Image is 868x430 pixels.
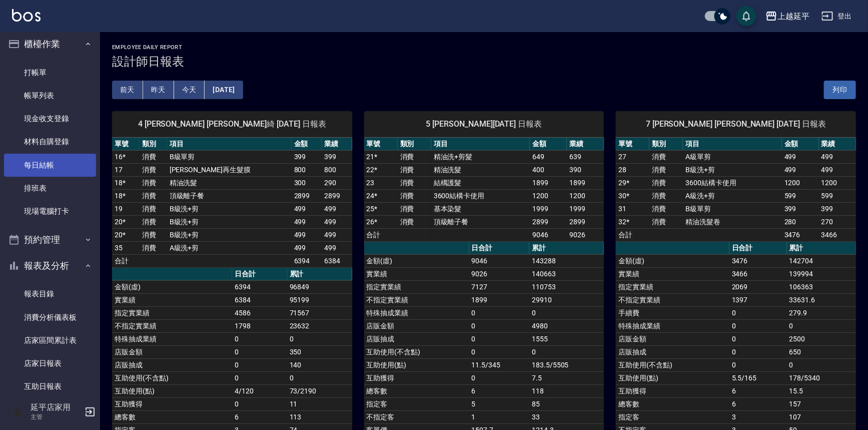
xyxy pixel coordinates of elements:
td: 800 [322,163,352,176]
td: 消費 [140,228,167,241]
td: 店販金額 [112,345,232,358]
button: 前天 [112,81,143,99]
td: 399 [819,202,856,215]
td: 指定實業績 [364,280,469,293]
td: 499 [292,202,322,215]
td: 33 [529,410,604,423]
td: 3466 [819,228,856,241]
td: 6384 [322,254,352,267]
td: 73/2190 [287,384,352,397]
td: 400 [530,163,567,176]
td: 0 [469,345,530,358]
th: 金額 [292,138,322,151]
th: 日合計 [232,268,287,281]
td: 0 [729,319,787,332]
td: 互助獲得 [112,397,232,410]
th: 業績 [322,138,352,151]
td: 0 [469,306,530,319]
td: 143288 [529,254,604,267]
td: 15.5 [787,384,856,397]
th: 累計 [529,242,604,255]
td: 2500 [787,332,856,345]
td: 29910 [529,293,604,306]
td: 指定客 [616,410,729,423]
td: 消費 [649,202,683,215]
td: 95199 [287,293,352,306]
th: 類別 [398,138,431,151]
td: 合計 [616,228,649,241]
a: 店家日報表 [4,352,96,375]
td: 0 [232,332,287,345]
td: 9026 [469,267,530,280]
td: 599 [782,189,819,202]
a: 消費分析儀表板 [4,306,96,329]
td: 85 [529,397,604,410]
td: 2899 [530,215,567,228]
td: 精油洗髮卷 [683,215,781,228]
td: 6 [232,410,287,423]
td: 消費 [649,215,683,228]
td: 11 [287,397,352,410]
td: 6394 [232,280,287,293]
td: 499 [782,150,819,163]
td: 499 [819,150,856,163]
button: 報表及分析 [4,253,96,279]
td: 3 [729,410,787,423]
td: 499 [292,228,322,241]
td: B級洗+剪 [167,215,292,228]
td: 互助使用(點) [112,384,232,397]
td: 消費 [398,163,431,176]
h3: 設計師日報表 [112,55,856,69]
td: 142704 [787,254,856,267]
td: 1200 [530,189,567,202]
td: 0 [729,345,787,358]
td: 不指定客 [364,410,469,423]
div: 上越延平 [777,10,809,23]
td: 頂級離子餐 [431,215,530,228]
button: 上越延平 [761,6,813,27]
td: 實業績 [112,293,232,306]
td: 71567 [287,306,352,319]
td: 互助獲得 [364,371,469,384]
a: 28 [618,166,626,174]
td: 消費 [140,176,167,189]
td: 399 [292,150,322,163]
h2: Employee Daily Report [112,44,856,51]
td: 總客數 [364,384,469,397]
td: 390 [567,163,604,176]
td: 消費 [140,150,167,163]
td: 互助使用(點) [364,358,469,371]
td: 不指定實業績 [364,293,469,306]
h5: 延平店家用 [31,402,82,412]
td: 6394 [292,254,322,267]
button: 登出 [817,7,856,26]
td: 23632 [287,319,352,332]
td: 9046 [530,228,567,241]
th: 累計 [787,242,856,255]
a: 19 [115,205,123,213]
a: 17 [115,166,123,174]
td: 499 [322,215,352,228]
td: 店販抽成 [112,358,232,371]
td: A級單剪 [683,150,781,163]
th: 業績 [819,138,856,151]
td: 指定實業績 [616,280,729,293]
td: 頂級離子餐 [167,189,292,202]
td: 消費 [140,241,167,254]
td: 0 [232,371,287,384]
td: 6 [469,384,530,397]
td: 金額(虛) [616,254,729,267]
td: 3476 [729,254,787,267]
td: 178/5340 [787,371,856,384]
th: 單號 [616,138,649,151]
td: 精油洗髮 [431,163,530,176]
td: 1999 [567,202,604,215]
td: 183.5/5505 [529,358,604,371]
td: 基本染髮 [431,202,530,215]
td: 消費 [140,163,167,176]
td: 0 [232,397,287,410]
td: 499 [322,241,352,254]
a: 23 [367,179,375,187]
td: 639 [567,150,604,163]
td: 0 [287,332,352,345]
